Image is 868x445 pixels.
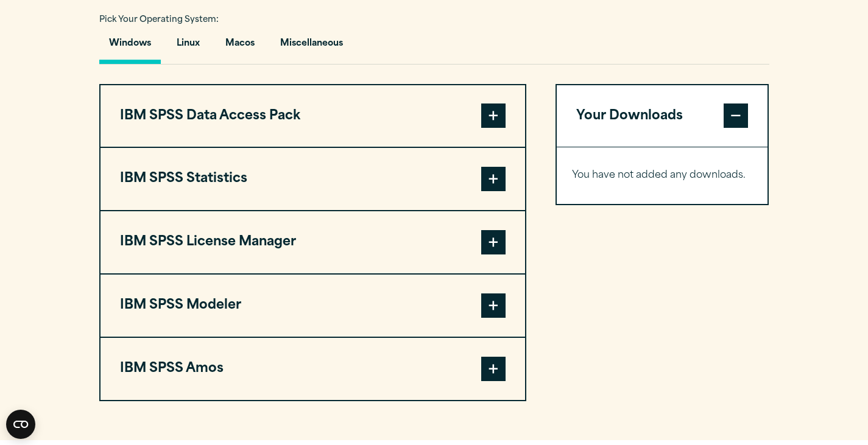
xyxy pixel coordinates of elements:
[167,29,210,64] button: Linux
[270,29,353,64] button: Miscellaneous
[216,29,264,64] button: Macos
[6,410,35,439] button: Open CMP widget
[101,85,525,147] button: IBM SPSS Data Access Pack
[99,16,219,24] span: Pick Your Operating System:
[557,147,768,204] div: Your Downloads
[99,29,161,64] button: Windows
[101,211,525,273] button: IBM SPSS License Manager
[101,338,525,400] button: IBM SPSS Amos
[557,85,768,147] button: Your Downloads
[101,148,525,210] button: IBM SPSS Statistics
[572,167,753,184] p: You have not added any downloads.
[101,275,525,337] button: IBM SPSS Modeler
